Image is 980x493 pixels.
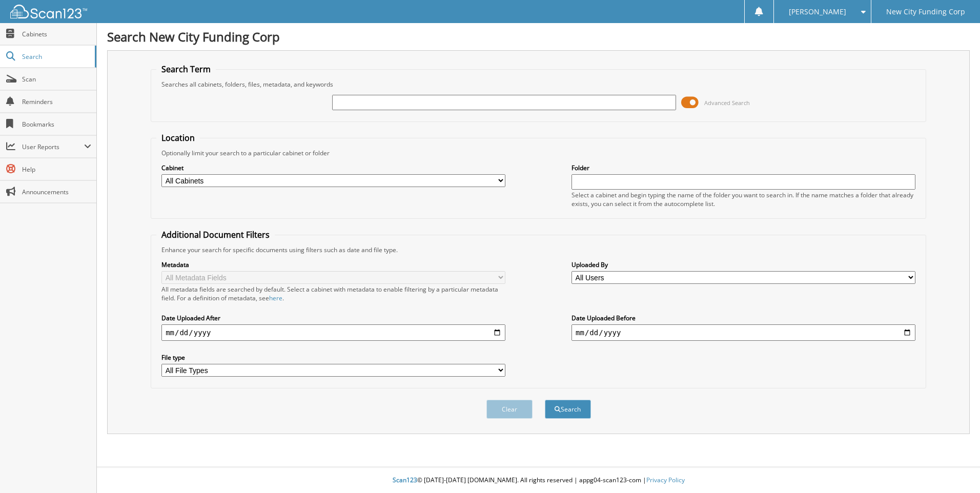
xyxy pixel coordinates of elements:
label: Metadata [161,260,505,269]
div: Searches all cabinets, folders, files, metadata, and keywords [156,80,921,89]
span: Reminders [22,97,91,106]
button: Clear [486,400,533,419]
iframe: Chat Widget [929,444,980,493]
label: File type [161,353,505,362]
span: Bookmarks [22,120,91,129]
legend: Location [156,132,200,143]
div: Optionally limit your search to a particular cabinet or folder [156,149,921,157]
div: Enhance your search for specific documents using filters such as date and file type. [156,245,921,254]
label: Date Uploaded Before [571,314,915,322]
legend: Additional Document Filters [156,229,275,240]
div: Select a cabinet and begin typing the name of the folder you want to search in. If the name match... [571,191,915,208]
img: scan123-logo-white.svg [10,5,87,18]
a: Privacy Policy [646,476,685,484]
span: Announcements [22,188,91,196]
span: Advanced Search [704,99,750,107]
span: New City Funding Corp [886,9,965,15]
legend: Search Term [156,64,216,75]
span: Cabinets [22,30,91,38]
span: [PERSON_NAME] [789,9,846,15]
label: Uploaded By [571,260,915,269]
button: Search [545,400,591,419]
h1: Search New City Funding Corp [107,28,970,45]
div: © [DATE]-[DATE] [DOMAIN_NAME]. All rights reserved | appg04-scan123-com | [97,468,980,493]
span: Help [22,165,91,174]
label: Folder [571,163,915,172]
span: Search [22,52,90,61]
label: Date Uploaded After [161,314,505,322]
span: Scan [22,75,91,84]
a: here [269,294,282,302]
span: User Reports [22,142,84,151]
input: start [161,324,505,341]
span: Scan123 [393,476,417,484]
input: end [571,324,915,341]
div: All metadata fields are searched by default. Select a cabinet with metadata to enable filtering b... [161,285,505,302]
label: Cabinet [161,163,505,172]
